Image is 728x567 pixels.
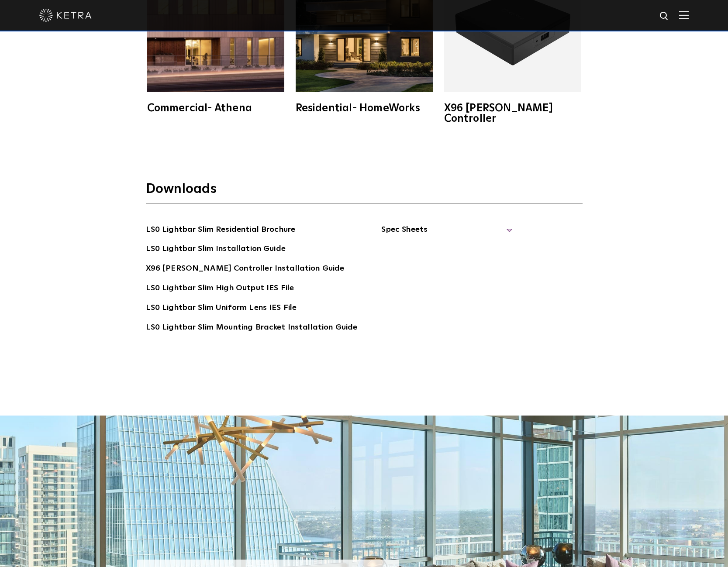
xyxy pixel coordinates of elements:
[146,282,294,296] a: LS0 Lightbar Slim High Output IES File
[39,9,92,22] img: ketra-logo-2019-white
[381,223,512,243] span: Spec Sheets
[146,321,358,335] a: LS0 Lightbar Slim Mounting Bracket Installation Guide
[146,223,296,237] a: LS0 Lightbar Slim Residential Brochure
[679,11,689,19] img: Hamburger%20Nav.svg
[146,181,583,203] h3: Downloads
[146,243,286,257] a: LS0 Lightbar Slim Installation Guide
[444,103,581,124] div: X96 [PERSON_NAME] Controller
[146,302,297,316] a: LS0 Lightbar Slim Uniform Lens IES File
[659,11,670,22] img: search icon
[296,103,433,113] div: Residential- HomeWorks
[146,262,345,276] a: X96 [PERSON_NAME] Controller Installation Guide
[147,103,284,113] div: Commercial- Athena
